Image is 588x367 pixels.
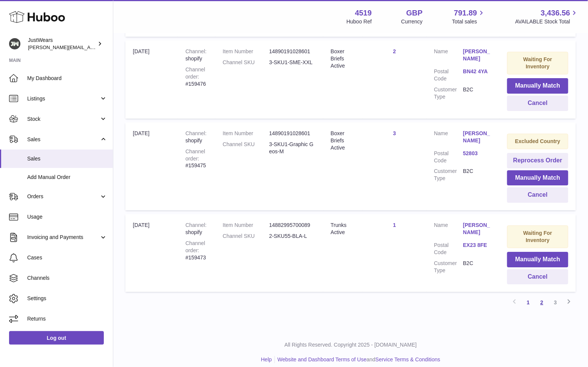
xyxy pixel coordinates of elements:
[452,8,486,25] a: 791.89 Total sales
[223,130,269,137] dt: Item Number
[515,8,579,25] a: 3,436.56 AVAILABLE Stock Total
[541,8,570,18] span: 3,436.56
[185,48,207,54] strong: Channel
[523,230,552,243] strong: Waiting For Inventory
[27,75,107,82] span: My Dashboard
[434,130,463,146] dt: Name
[27,136,99,143] span: Sales
[393,222,396,228] a: 1
[185,240,205,253] strong: Channel order
[269,59,316,66] dd: 3-SKU1-SME-XXL
[125,40,178,118] td: [DATE]
[185,148,208,170] div: #159475
[269,222,316,229] dd: 14882995700089
[463,150,492,157] a: 52803
[463,260,492,274] dd: B2C
[434,150,463,164] dt: Postal Code
[27,95,99,102] span: Listings
[463,86,492,100] dd: B2C
[27,234,99,241] span: Invoicing and Payments
[185,130,207,136] strong: Channel
[185,222,207,228] strong: Channel
[185,240,208,261] div: #159473
[463,68,492,75] a: BN42 4YA
[393,130,396,136] a: 3
[434,68,463,82] dt: Postal Code
[27,174,107,181] span: Add Manual Order
[463,242,492,249] a: EX23 8FE
[507,269,568,285] button: Cancel
[515,138,560,144] strong: Excluded Country
[463,222,492,236] a: [PERSON_NAME]
[331,48,355,69] div: Boxer Briefs Active
[355,8,372,18] strong: 4519
[223,48,269,55] dt: Item Number
[463,168,492,182] dd: B2C
[331,130,355,151] div: Boxer Briefs Active
[27,254,107,261] span: Cases
[185,66,205,80] strong: Channel order
[223,233,269,240] dt: Channel SKU
[27,116,99,123] span: Stock
[522,296,535,309] a: 1
[269,141,316,155] dd: 3-SKU1-Graphic Geos-M
[223,222,269,229] dt: Item Number
[454,8,477,18] span: 791.89
[507,252,568,267] button: Manually Match
[434,242,463,256] dt: Postal Code
[119,341,582,348] p: All Rights Reserved. Copyright 2025 - [DOMAIN_NAME]
[27,274,107,282] span: Channels
[463,130,492,144] a: [PERSON_NAME]
[27,315,107,322] span: Returns
[434,86,463,100] dt: Customer Type
[507,187,568,203] button: Cancel
[269,233,316,240] dd: 2-SKU55-BLA-L
[507,78,568,94] button: Manually Match
[275,356,440,363] li: and
[27,295,107,302] span: Settings
[269,130,316,137] dd: 14890191028601
[223,59,269,66] dt: Channel SKU
[9,331,104,345] a: Log out
[185,66,208,88] div: #159476
[507,153,568,168] button: Reprocess Order
[185,222,208,236] div: shopify
[452,18,486,25] span: Total sales
[185,130,208,144] div: shopify
[27,193,99,200] span: Orders
[261,356,272,362] a: Help
[331,222,355,236] div: Trunks Active
[434,222,463,238] dt: Name
[27,213,107,221] span: Usage
[523,56,552,69] strong: Waiting For Inventory
[27,155,107,162] span: Sales
[393,48,396,54] a: 2
[406,8,423,18] strong: GBP
[125,214,178,292] td: [DATE]
[269,48,316,55] dd: 14890191028601
[347,18,372,25] div: Huboo Ref
[185,48,208,62] div: shopify
[434,48,463,64] dt: Name
[515,18,579,25] span: AVAILABLE Stock Total
[9,38,20,49] img: josh@just-wears.com
[434,260,463,274] dt: Customer Type
[401,18,423,25] div: Currency
[28,44,151,50] span: [PERSON_NAME][EMAIL_ADDRESS][DOMAIN_NAME]
[549,296,562,309] a: 3
[375,356,440,362] a: Service Terms & Conditions
[278,356,367,362] a: Website and Dashboard Terms of Use
[463,48,492,62] a: [PERSON_NAME]
[507,170,568,186] button: Manually Match
[125,122,178,210] td: [DATE]
[185,148,205,162] strong: Channel order
[28,37,96,51] div: JustWears
[434,168,463,182] dt: Customer Type
[223,141,269,155] dt: Channel SKU
[507,96,568,111] button: Cancel
[535,296,549,309] a: 2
